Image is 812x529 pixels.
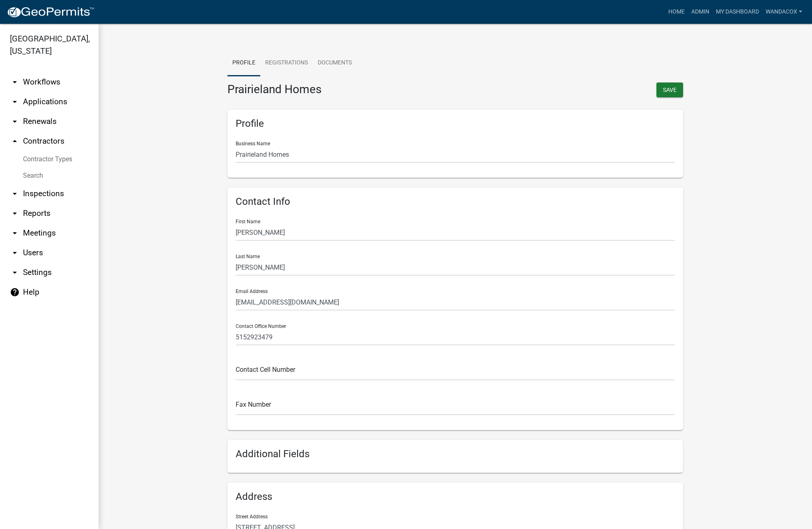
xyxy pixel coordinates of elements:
i: arrow_drop_down [10,77,20,87]
a: WandaCox [762,4,805,20]
a: Registrations [260,50,313,76]
i: arrow_drop_down [10,208,20,218]
a: My Dashboard [713,4,762,20]
i: arrow_drop_down [10,268,20,277]
h6: Additional Fields [236,448,675,460]
h6: Profile [236,118,675,130]
h3: Prairieland Homes [227,82,449,96]
h6: Address [236,491,675,503]
h6: Contact Info [236,196,675,208]
a: Profile [227,50,260,76]
i: arrow_drop_down [10,248,20,258]
a: Home [665,4,688,20]
i: help [10,287,20,297]
i: arrow_drop_down [10,97,20,107]
a: Documents [313,50,357,76]
a: Admin [688,4,713,20]
button: Save [656,82,683,97]
i: arrow_drop_down [10,189,20,199]
i: arrow_drop_down [10,117,20,126]
i: arrow_drop_up [10,136,20,146]
i: arrow_drop_down [10,228,20,238]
